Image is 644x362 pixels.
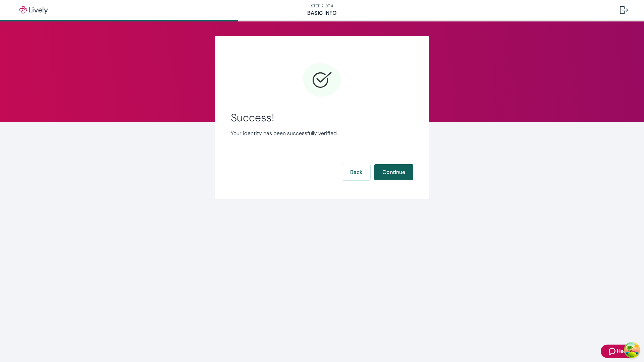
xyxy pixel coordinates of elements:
[601,345,637,358] button: Zendesk support iconHelp
[231,129,413,137] p: Your identity has been successfully verified.
[302,60,342,101] svg: Checkmark icon
[609,347,617,355] svg: Zendesk support icon
[231,111,413,124] span: Success!
[617,347,629,355] span: Help
[614,2,633,18] button: Log out
[342,164,370,180] button: Back
[625,343,639,357] button: Open Tanstack query devtools
[15,6,52,14] img: Lively
[374,164,413,180] button: Continue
